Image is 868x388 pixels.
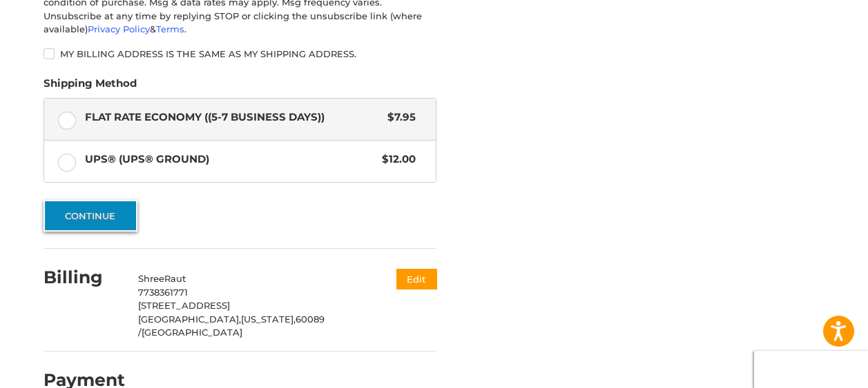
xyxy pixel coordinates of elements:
span: [GEOGRAPHIC_DATA], [138,314,241,325]
h2: Billing [44,267,124,288]
span: [GEOGRAPHIC_DATA] [142,327,242,338]
span: Shree [138,273,164,284]
a: Terms [156,23,184,34]
span: [STREET_ADDRESS] [138,300,230,311]
legend: Shipping Method [44,76,137,98]
button: Edit [396,269,436,289]
a: Privacy Policy [88,23,150,34]
button: Continue [44,200,137,232]
span: $7.95 [380,110,416,125]
span: Raut [164,273,186,284]
iframe: Google Customer Reviews [754,351,868,388]
label: My billing address is the same as my shipping address. [44,48,436,59]
span: 7738361771 [138,287,188,298]
span: Flat Rate Economy ((5-7 Business Days)) [85,110,381,125]
span: $12.00 [375,152,416,167]
span: [US_STATE], [241,314,296,325]
span: UPS® (UPS® Ground) [85,152,376,167]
